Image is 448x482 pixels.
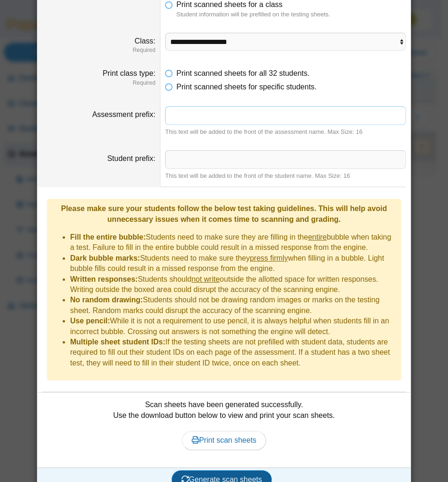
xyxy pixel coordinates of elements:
[191,275,219,283] u: not write
[70,253,397,274] li: Students need to make sure they when filling in a bubble. Light bubble fills could result in a mi...
[42,79,155,87] dfn: Required
[70,274,397,295] li: Students should outside the allotted space for written responses. Writing outside the boxed area ...
[42,46,155,54] dfn: Required
[92,110,155,118] label: Assessment prefix
[176,0,282,8] span: Print scanned sheets for a class
[70,233,146,241] b: Fill the entire bubble:
[176,83,317,91] span: Print scanned sheets for specific students.
[176,10,406,19] dfn: Student information will be prefilled on the testing sheets.
[70,296,143,304] b: No random drawing:
[107,154,155,162] label: Student prefix
[165,172,406,180] div: This text will be added to the front of the student name. Max Size: 16
[192,436,257,444] span: Print scan sheets
[102,69,155,77] label: Print class type
[70,317,110,325] b: Use pencil:
[70,337,397,368] li: If the testing sheets are not prefilled with student data, students are required to fill out thei...
[70,232,397,253] li: Students need to make sure they are filling in the bubble when taking a test. Failure to fill in ...
[250,254,288,262] u: press firmly
[70,338,166,346] b: Multiple sheet student IDs:
[176,69,310,77] span: Print scanned sheets for all 32 students.
[70,275,138,283] b: Written responses:
[70,316,397,337] li: While it is not a requirement to use pencil, it is always helpful when students fill in an incorr...
[70,295,397,316] li: Students should not be drawing random images or marks on the testing sheet. Random marks could di...
[182,431,267,450] a: Print scan sheets
[70,254,140,262] b: Dark bubble marks:
[165,128,406,136] div: This text will be added to the front of the assessment name. Max Size: 16
[135,37,155,45] label: Class
[61,204,387,223] b: Please make sure your students follow the below test taking guidelines. This will help avoid unne...
[42,400,406,460] div: Scan sheets have been generated successfully. Use the download button below to view and print you...
[308,233,327,241] u: entire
